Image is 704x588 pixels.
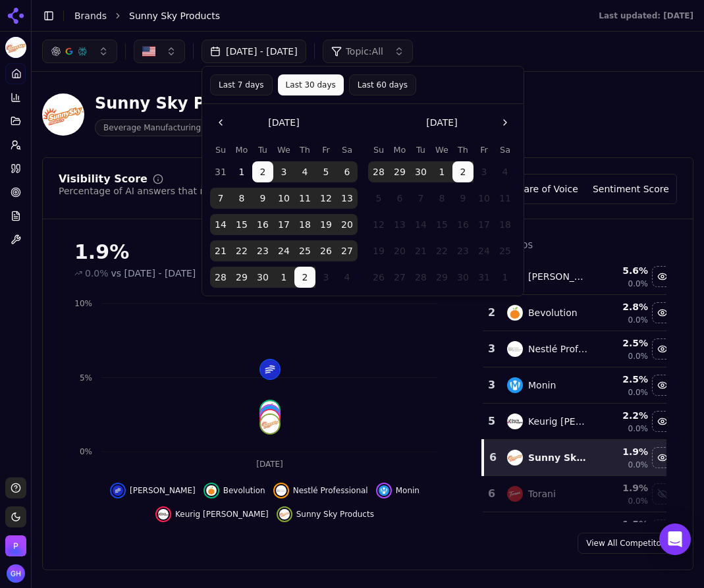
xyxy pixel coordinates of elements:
[42,94,84,136] img: Sunny Sky Products
[294,267,315,288] button: Today, Thursday, October 2nd, 2025, selected
[652,338,673,360] button: Hide nestlé professional data
[495,144,516,156] th: Saturday
[261,406,279,424] img: monin
[202,40,306,63] button: [DATE] - [DATE]
[210,144,231,156] th: Sunday
[483,331,674,367] tr: 3nestlé professionalNestlé Professional2.5%0.0%Hide nestlé professional data
[481,240,666,251] div: All Brands
[483,404,674,440] tr: 5keurig dr pepperKeurig [PERSON_NAME]2.2%0.0%Hide keurig dr pepper data
[483,367,674,404] tr: 3moninMonin2.5%0.0%Hide monin data
[252,188,273,209] button: Tuesday, September 9th, 2025, selected
[601,336,648,350] div: 2.5 %
[652,447,673,468] button: Hide sunny sky products data
[315,161,337,182] button: Friday, September 5th, 2025, selected
[273,267,294,288] button: Wednesday, October 1st, 2025, selected
[231,267,252,288] button: Monday, September 29th, 2025, selected
[483,512,674,548] tr: 1.5%Show davinci gourmet data
[483,476,674,512] tr: 6toraniTorani1.9%0.0%Show torani data
[452,161,474,182] button: Today, Thursday, October 2nd, 2025, selected
[502,177,588,201] button: Share of Voice
[488,377,494,393] div: 3
[261,401,279,419] img: bevolution
[203,483,265,498] button: Hide bevolution data
[273,144,294,156] th: Wednesday
[293,485,368,496] span: Nestlé Professional
[252,214,273,235] button: Tuesday, September 16th, 2025, selected
[231,188,252,209] button: Monday, September 8th, 2025, selected
[74,11,107,21] a: Brands
[294,161,315,182] button: Thursday, September 4th, 2025, selected
[261,360,279,379] img: bunn
[528,379,556,392] div: Monin
[261,410,279,429] img: keurig dr pepper
[315,144,337,156] th: Friday
[431,144,452,156] th: Wednesday
[74,9,572,22] nav: breadcrumb
[389,161,410,182] button: Monday, September 29th, 2025, selected
[210,267,231,288] button: Sunday, September 28th, 2025, selected
[528,342,590,356] div: Nestlé Professional
[158,509,169,520] img: keurig dr pepper
[231,240,252,261] button: Monday, September 22nd, 2025, selected
[659,523,691,555] div: Open Intercom Messenger
[337,240,358,261] button: Saturday, September 27th, 2025, selected
[206,485,217,496] img: bevolution
[231,144,252,156] th: Monday
[379,485,389,496] img: monin
[142,45,155,58] img: United States
[74,299,92,308] tspan: 10%
[601,518,648,531] div: 1.5 %
[601,300,648,313] div: 2.8 %
[273,483,368,498] button: Hide nestlé professional data
[80,447,92,456] tspan: 0%
[376,483,420,498] button: Hide monin data
[489,450,494,466] div: 6
[5,37,26,58] img: Sunny Sky Products
[528,487,556,500] div: Torani
[628,279,649,289] span: 0.0%
[74,240,455,264] div: 1.9%
[210,74,273,95] button: Last 7 days
[410,144,431,156] th: Tuesday
[528,270,590,283] div: [PERSON_NAME]
[210,144,358,288] table: September 2025
[528,451,590,464] div: Sunny Sky Products
[368,144,516,288] table: October 2025
[474,144,495,156] th: Friday
[210,161,231,182] button: Sunday, August 31st, 2025
[628,351,649,361] span: 0.0%
[294,214,315,235] button: Thursday, September 18th, 2025, selected
[495,112,516,133] button: Go to the Next Month
[488,341,494,357] div: 3
[315,188,337,209] button: Friday, September 12th, 2025, selected
[111,267,196,280] span: vs [DATE] - [DATE]
[252,240,273,261] button: Tuesday, September 23rd, 2025, selected
[368,144,389,156] th: Sunday
[431,161,452,182] button: Wednesday, October 1st, 2025, selected
[294,144,315,156] th: Thursday
[155,506,269,522] button: Hide keurig dr pepper data
[210,188,231,209] button: Sunday, September 7th, 2025, selected
[252,161,273,182] button: Tuesday, September 2nd, 2025, selected
[279,509,290,520] img: sunny sky products
[210,240,231,261] button: Sunday, September 21st, 2025, selected
[488,486,494,502] div: 6
[368,161,389,182] button: Sunday, September 28th, 2025, selected
[337,144,358,156] th: Saturday
[7,564,25,583] img: Grace Hallen
[628,460,649,470] span: 0.0%
[337,161,358,182] button: Saturday, September 6th, 2025, selected
[294,188,315,209] button: Thursday, September 11th, 2025, selected
[223,485,265,496] span: Bevolution
[588,177,674,201] button: Sentiment Score
[231,214,252,235] button: Monday, September 15th, 2025, selected
[296,509,374,520] span: Sunny Sky Products
[261,415,279,433] img: sunny sky products
[396,485,420,496] span: Monin
[252,144,273,156] th: Tuesday
[110,483,196,498] button: Hide bunn data
[507,486,523,502] img: torani
[652,302,673,323] button: Hide bevolution data
[483,259,674,295] tr: 1bunn[PERSON_NAME]5.6%0.0%Hide bunn data
[507,305,523,321] img: bevolution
